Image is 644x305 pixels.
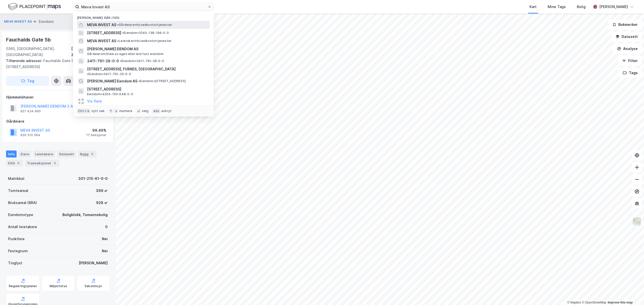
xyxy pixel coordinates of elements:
div: Reguleringsplaner [9,284,37,288]
img: logo.f888ab2527a4732fd821a326f86c7f29.svg [8,2,61,11]
div: 927 434 660 [20,109,41,113]
button: Analyse [613,44,642,54]
div: Antall leietakere [8,224,37,230]
div: 0365, [GEOGRAPHIC_DATA], [GEOGRAPHIC_DATA] [6,46,71,58]
div: Nei [102,236,108,242]
span: • [117,39,119,43]
div: [GEOGRAPHIC_DATA], 215/61 [71,46,110,58]
div: Saksinnsyn [85,284,102,288]
div: [PERSON_NAME] søk (100) [73,12,214,21]
button: Filter [618,56,642,66]
div: Bruksareal (BRA) [8,200,37,206]
div: Tinglyst [8,260,22,266]
span: • [138,79,140,83]
div: velg [142,109,149,113]
span: Tilhørende adresser: [6,59,43,63]
span: MEVA INVEST AS [87,38,116,44]
div: Mine Tags [548,4,566,10]
div: Kontrollprogram for chat [619,281,644,305]
button: Tag [6,76,49,86]
span: Eiendom • 3240-138-199-0-0 [122,31,169,35]
iframe: Chat Widget [619,281,644,305]
button: Bokmerker [608,20,642,30]
div: avbryt [161,109,172,113]
span: • [117,23,119,27]
div: nytt søk [92,109,105,113]
span: [STREET_ADDRESS] [87,86,208,92]
button: Tags [619,68,642,78]
div: 3 [90,151,95,157]
span: [STREET_ADDRESS] [87,30,121,36]
span: MEVA INVEST AS [87,22,116,28]
span: Eiendom • 3411-791-28-0-0 [120,59,164,63]
div: Festegrunn [8,248,28,254]
div: 5 [52,161,57,166]
img: Z [632,217,642,226]
div: 5 [16,161,21,166]
div: 99.49% [86,127,106,133]
div: Fauchalds Gate 5a, [STREET_ADDRESS] [6,58,106,70]
div: Leietakere [33,150,55,158]
div: Datasett [57,150,76,158]
div: 0 [105,224,108,230]
div: Miljøstatus [50,284,67,288]
span: [STREET_ADDRESS], FURNES, [GEOGRAPHIC_DATA] [87,66,176,72]
span: Gårdeiere • Utleie av egen eller leid fast eiendom [87,52,164,56]
div: Fauchalds Gate 5b [6,36,52,44]
div: esc [152,109,160,114]
span: 3411-791-28-0-0 [87,58,119,64]
button: Datasett [611,32,642,42]
div: 17 Seksjoner [86,133,106,137]
div: Boligblokk, Tomannsbolig [62,212,108,218]
div: Bygg [78,150,97,158]
div: Eiendom [39,19,54,25]
div: 928 ㎡ [96,200,108,206]
span: Gårdeiere • Hovedkontortjenester [117,23,172,27]
div: Punktleie [8,236,25,242]
div: Info [6,150,17,158]
div: Kart [530,4,537,10]
span: • [122,31,124,35]
div: Eiendomstype [8,212,33,218]
div: 930 510 564 [20,133,40,137]
a: Mapbox [567,301,581,304]
span: Eiendom • [STREET_ADDRESS] [138,79,186,83]
span: Leietaker • Hovedkontortjenester [117,39,172,43]
div: Nei [102,248,108,254]
span: [PERSON_NAME] EIENDOM AS [87,46,208,52]
div: Hjemmelshaver [6,94,109,100]
div: [PERSON_NAME] [599,4,628,10]
a: Improve this map [608,301,633,304]
div: 399 ㎡ [96,188,108,194]
div: [PERSON_NAME] [79,260,108,266]
div: Matrikkel [8,176,24,182]
div: ESG [6,160,23,167]
div: markere [119,109,132,113]
div: Ctrl + k [77,109,91,114]
span: • [87,72,89,76]
div: Tomteareal [8,188,28,194]
span: Eiendom • 4204-150-648-0-0 [87,92,133,96]
span: Eiendom • 3411-791-20-0-0 [87,72,131,76]
input: Søk på adresse, matrikkel, gårdeiere, leietakere eller personer [79,3,208,11]
div: 301-215-61-0-0 [78,176,108,182]
a: OpenStreetMap [582,301,606,304]
span: [PERSON_NAME] Eiendom AS [87,78,137,84]
div: Eiere [19,150,31,158]
div: Gårdeiere [6,118,109,124]
span: • [120,59,122,63]
div: Transaksjoner [25,160,59,167]
button: Vis flere [87,98,102,104]
div: Bolig [577,4,586,10]
button: MEVA INVEST AS [4,19,33,24]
